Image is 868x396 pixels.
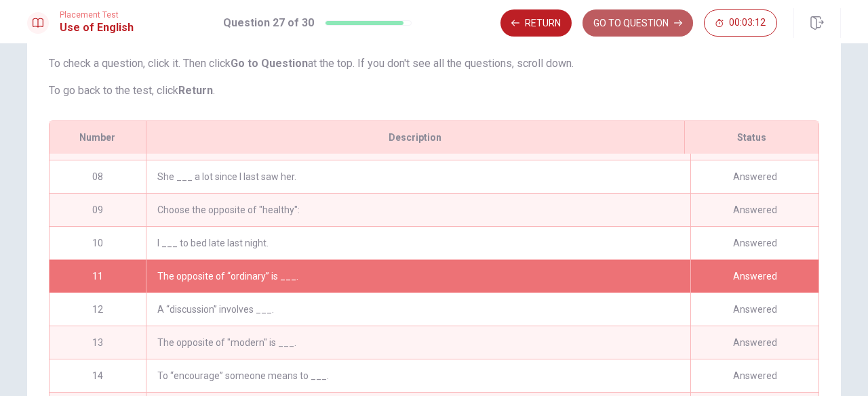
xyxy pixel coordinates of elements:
[50,260,146,292] div: 11
[690,326,818,359] div: Answered
[49,56,819,72] p: To check a question, click it. Then click at the top. If you don't see all the questions, scroll ...
[50,194,146,226] div: 09
[684,121,818,154] div: Status
[60,10,134,20] span: Placement Test
[50,359,146,392] div: 14
[690,194,818,226] div: Answered
[690,293,818,326] div: Answered
[146,160,690,193] div: She ___ a lot since I last saw her.
[690,227,818,259] div: Answered
[231,57,308,70] strong: Go to Question
[146,227,690,259] div: I ___ to bed late last night.
[50,121,146,154] div: Number
[704,9,777,37] button: 00:03:12
[50,326,146,359] div: 13
[146,194,690,226] div: Choose the opposite of "healthy":
[178,84,213,97] strong: Return
[146,359,690,392] div: To “encourage” someone means to ___.
[146,260,690,292] div: The opposite of “ordinary” is ___.
[146,121,684,154] div: Description
[583,9,693,37] button: GO TO QUESTION
[50,293,146,326] div: 12
[60,20,134,36] h1: Use of English
[146,293,690,326] div: A “discussion” involves ___.
[729,18,766,28] span: 00:03:12
[50,227,146,259] div: 10
[690,359,818,392] div: Answered
[146,326,690,359] div: The opposite of "modern" is ___.
[690,160,818,193] div: Answered
[50,160,146,193] div: 08
[500,9,572,37] button: Return
[690,260,818,292] div: Answered
[223,15,314,31] h1: Question 27 of 30
[49,83,819,99] p: To go back to the test, click .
